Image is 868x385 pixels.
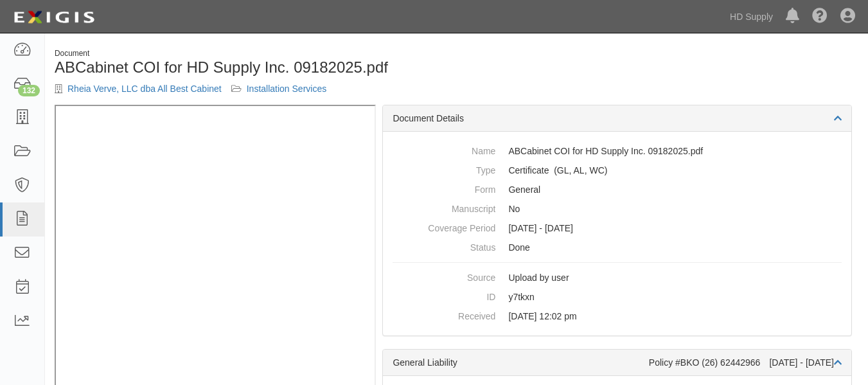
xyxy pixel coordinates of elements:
div: General Liability [393,356,648,369]
h1: ABCabinet COI for HD Supply Inc. 09182025.pdf [55,59,447,76]
a: Installation Services [247,84,327,94]
div: Document [55,48,447,59]
dd: ABCabinet COI for HD Supply Inc. 09182025.pdf [393,141,842,161]
dd: Upload by user [393,268,842,287]
div: Policy #BKO (26) 62442966 [DATE] - [DATE] [649,356,842,369]
img: logo-5460c22ac91f19d4615b14bd174203de0afe785f0fc80cf4dbbc73dc1793850b.png [10,6,98,29]
dt: Name [393,141,495,157]
dt: Status [393,238,495,254]
dt: ID [393,287,495,303]
div: 132 [18,85,40,96]
dt: Source [393,268,495,284]
dt: Coverage Period [393,219,495,235]
dd: General Liability Auto Liability Workers Compensation/Employers Liability [393,161,842,180]
dd: [DATE] - [DATE] [393,219,842,238]
a: HD Supply [723,4,779,30]
dt: Form [393,180,495,196]
dd: y7tkxn [393,287,842,307]
i: Help Center - Complianz [812,9,828,24]
dt: Received [393,307,495,323]
a: Rheia Verve, LLC dba All Best Cabinet [67,84,222,94]
dt: Type [393,161,495,177]
div: Document Details [383,105,851,132]
dd: Done [393,238,842,257]
dd: No [393,199,842,219]
dt: Manuscript [393,199,495,215]
dd: [DATE] 12:02 pm [393,307,842,326]
dd: General [393,180,842,199]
